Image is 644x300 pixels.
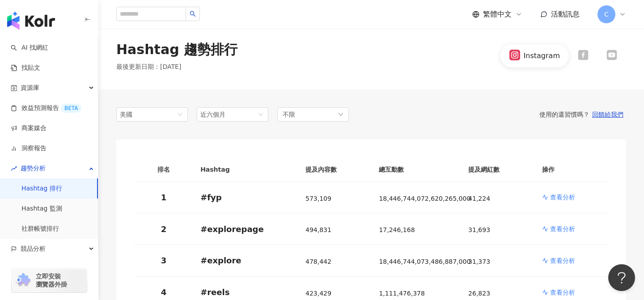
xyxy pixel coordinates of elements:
[11,43,48,52] a: searchAI 找網紅
[379,258,470,265] span: 18,446,744,073,486,887,000
[305,195,331,202] span: 573,109
[338,112,343,117] span: down
[542,288,601,297] a: 查看分析
[550,193,575,202] p: 查看分析
[11,124,47,133] a: 商案媒合
[468,258,490,265] span: 31,373
[524,51,560,61] div: Instagram
[200,192,291,203] p: # fyp
[141,255,186,266] p: 3
[141,192,186,203] p: 1
[200,111,225,118] span: 近六個月
[116,40,237,59] div: Hashtag 趨勢排行
[461,157,534,182] th: 提及網紅數
[298,157,372,182] th: 提及內容數
[305,226,331,233] span: 494,831
[305,290,331,297] span: 423,429
[535,157,608,182] th: 操作
[190,11,196,17] span: search
[283,110,295,119] span: 不限
[550,256,575,265] p: 查看分析
[120,108,149,121] div: 美國
[14,273,32,287] img: chrome extension
[12,268,87,292] a: chrome extension立即安裝 瀏覽器外掛
[21,158,46,178] span: 趨勢分析
[468,226,490,233] span: 31,693
[141,224,186,235] p: 2
[483,9,512,19] span: 繁體中文
[542,193,601,202] a: 查看分析
[550,288,575,297] p: 查看分析
[200,287,291,298] p: # reels
[608,264,635,291] iframe: Help Scout Beacon - Open
[550,224,575,233] p: 查看分析
[11,63,40,72] a: 找貼文
[193,157,298,182] th: Hashtag
[200,255,291,266] p: # explore
[379,226,415,233] span: 17,246,168
[468,290,490,297] span: 26,823
[551,10,580,18] span: 活動訊息
[372,157,461,182] th: 總互動數
[589,110,626,118] button: 回饋給我們
[21,78,39,98] span: 資源庫
[7,12,55,30] img: logo
[305,258,331,265] span: 478,442
[11,165,17,172] span: rise
[21,204,62,213] a: Hashtag 監測
[349,110,626,118] div: 使用的還習慣嗎？
[36,272,67,288] span: 立即安裝 瀏覽器外掛
[21,184,62,193] a: Hashtag 排行
[11,104,81,113] a: 效益預測報告BETA
[21,224,59,233] a: 社群帳號排行
[542,256,601,265] a: 查看分析
[21,239,46,259] span: 競品分析
[11,144,47,153] a: 洞察報告
[116,63,237,72] p: 最後更新日期 ： [DATE]
[604,9,609,19] span: C
[200,224,291,235] p: # explorepage
[379,290,424,297] span: 1,111,476,378
[141,287,186,298] p: 4
[379,195,470,202] span: 18,446,744,072,620,265,000
[468,195,490,202] span: 41,224
[542,224,601,233] a: 查看分析
[134,157,193,182] th: 排名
